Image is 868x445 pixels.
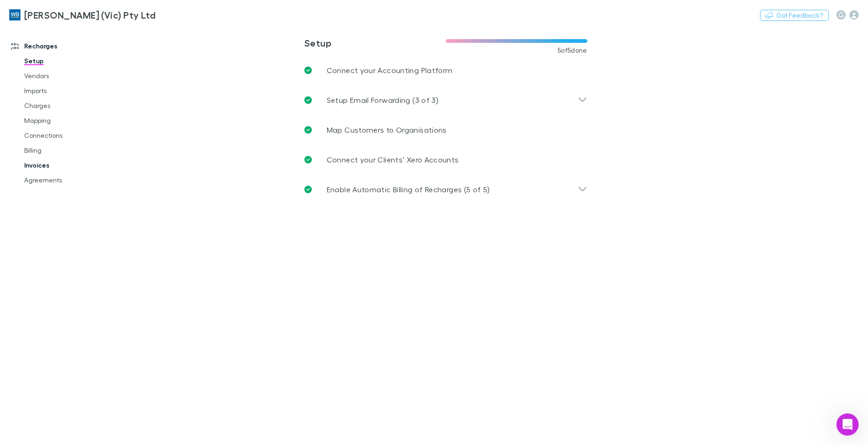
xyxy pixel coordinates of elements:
[4,4,161,26] a: [PERSON_NAME] (Vic) Pty Ltd
[327,154,459,165] p: Connect your Clients’ Xero Accounts
[15,158,125,173] a: Invoices
[327,65,453,76] p: Connect your Accounting Platform
[558,47,587,54] span: 5 of 5 done
[2,39,125,54] a: Recharges
[15,83,125,98] a: Imports
[327,94,438,106] p: Setup Email Forwarding (3 of 3)
[327,124,447,135] p: Map Customers to Organisations
[297,85,595,115] div: Setup Email Forwarding (3 of 3)
[836,413,859,436] iframe: Intercom live chat
[297,55,595,85] a: Connect your Accounting Platform
[15,98,125,113] a: Charges
[297,145,595,175] a: Connect your Clients’ Xero Accounts
[15,173,125,188] a: Agreements
[297,115,595,145] a: Map Customers to Organisations
[24,9,155,20] h3: [PERSON_NAME] (Vic) Pty Ltd
[9,9,20,20] img: William Buck (Vic) Pty Ltd's Logo
[760,10,829,21] button: Got Feedback?
[15,68,125,83] a: Vendors
[15,113,125,128] a: Mapping
[15,143,125,158] a: Billing
[15,54,125,68] a: Setup
[297,175,595,204] div: Enable Automatic Billing of Recharges (5 of 5)
[304,37,446,48] h3: Setup
[327,184,490,195] p: Enable Automatic Billing of Recharges (5 of 5)
[15,128,125,143] a: Connections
